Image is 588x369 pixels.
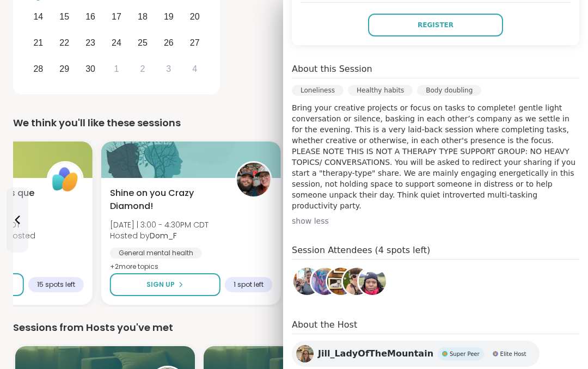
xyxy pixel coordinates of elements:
[110,219,209,230] span: [DATE] | 3:00 - 4:30PM CDT
[192,61,197,76] div: 4
[311,268,339,295] img: Lincoln1
[292,102,579,211] p: Bring your creative projects or focus on tasks to complete! gentle light conversation or silence,...
[48,163,82,196] img: ShareWell
[157,5,180,29] div: Choose Friday, September 19th, 2025
[292,318,579,334] h4: About the Host
[105,57,128,81] div: Choose Wednesday, October 1st, 2025
[112,9,121,24] div: 17
[138,35,148,50] div: 25
[157,31,180,54] div: Choose Friday, September 26th, 2025
[418,20,454,30] span: Register
[33,61,43,76] div: 28
[105,5,128,29] div: Choose Wednesday, September 17th, 2025
[190,9,200,24] div: 20
[112,35,121,50] div: 24
[79,5,102,29] div: Choose Tuesday, September 16th, 2025
[493,351,498,356] img: Elite Host
[140,61,145,76] div: 2
[27,5,50,29] div: Choose Sunday, September 14th, 2025
[368,14,503,36] button: Register
[292,266,322,297] a: Victoria3174
[292,85,344,96] div: Loneliness
[131,57,155,81] div: Choose Thursday, October 2nd, 2025
[183,5,206,29] div: Choose Saturday, September 20th, 2025
[292,63,372,76] h4: About this Session
[33,9,43,24] div: 14
[417,85,481,96] div: Body doubling
[53,57,76,81] div: Choose Monday, September 29th, 2025
[166,61,171,76] div: 3
[150,230,177,241] b: Dom_F
[138,9,148,24] div: 18
[13,320,575,335] div: Sessions from Hosts you've met
[359,268,386,295] img: Tasha_Chi
[292,244,579,260] h4: Session Attendees (4 spots left)
[343,268,370,295] img: Adrienne_QueenOfTheDawn
[500,350,526,358] span: Elite Host
[450,350,480,358] span: Super Peer
[183,31,206,54] div: Choose Saturday, September 27th, 2025
[85,61,95,76] div: 30
[79,57,102,81] div: Choose Tuesday, September 30th, 2025
[293,268,321,295] img: Victoria3174
[85,9,95,24] div: 16
[131,31,155,54] div: Choose Thursday, September 25th, 2025
[131,5,155,29] div: Choose Thursday, September 18th, 2025
[183,57,206,81] div: Choose Saturday, October 4th, 2025
[13,115,575,131] div: We think you'll like these sessions
[237,163,271,196] img: Dom_F
[33,35,43,50] div: 21
[327,268,354,295] img: AmberWolffWizard
[59,35,69,50] div: 22
[326,266,356,297] a: AmberWolffWizard
[59,61,69,76] div: 29
[296,345,314,362] img: Jill_LadyOfTheMountain
[442,351,448,356] img: Super Peer
[348,85,413,96] div: Healthy habits
[292,341,540,367] a: Jill_LadyOfTheMountainJill_LadyOfTheMountainSuper PeerSuper PeerElite HostElite Host
[59,9,69,24] div: 15
[292,216,579,226] div: show less
[110,230,209,241] span: Hosted by
[310,266,340,297] a: Lincoln1
[164,35,174,50] div: 26
[27,31,50,54] div: Choose Sunday, September 21st, 2025
[27,57,50,81] div: Choose Sunday, September 28th, 2025
[53,31,76,54] div: Choose Monday, September 22nd, 2025
[110,273,220,296] button: Sign Up
[110,187,223,213] span: Shine on you Crazy Diamond!
[79,31,102,54] div: Choose Tuesday, September 23rd, 2025
[357,266,388,297] a: Tasha_Chi
[146,280,175,290] span: Sign Up
[53,5,76,29] div: Choose Monday, September 15th, 2025
[37,280,75,289] span: 15 spots left
[234,280,264,289] span: 1 spot left
[157,57,180,81] div: Choose Friday, October 3rd, 2025
[164,9,174,24] div: 19
[114,61,119,76] div: 1
[341,266,372,297] a: Adrienne_QueenOfTheDawn
[85,35,95,50] div: 23
[190,35,200,50] div: 27
[110,248,202,259] div: General mental health
[105,31,128,54] div: Choose Wednesday, September 24th, 2025
[318,347,433,360] span: Jill_LadyOfTheMountain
